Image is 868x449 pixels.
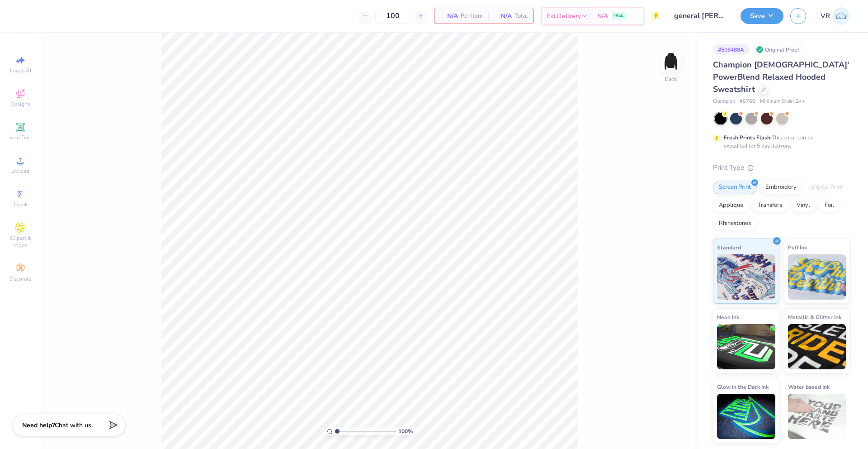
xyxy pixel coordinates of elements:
[788,254,846,300] img: Puff Ink
[788,312,841,322] span: Metallic & Glitter Ink
[494,11,512,21] span: N/A
[713,217,757,230] div: Rhinestones
[514,11,528,21] span: Total
[665,75,677,83] div: Back
[724,134,772,141] strong: Fresh Prints Flash:
[832,7,850,25] img: Vincent Roxas
[752,199,788,212] div: Transfers
[597,11,608,21] span: N/A
[717,382,769,392] span: Glow in the Dark Ink
[11,167,29,175] span: Upload
[788,243,807,252] span: Puff Ink
[788,324,846,369] img: Metallic & Glitter Ink
[821,7,850,25] a: VR
[760,98,805,105] span: Minimum Order: 24 +
[788,382,830,392] span: Water based Ink
[805,181,849,194] div: Digital Print
[724,134,835,150] div: This color can be expedited for 5 day delivery.
[440,11,458,21] span: N/A
[14,201,28,208] span: Greek
[613,13,623,19] span: FREE
[9,134,31,141] span: Add Text
[791,199,816,212] div: Vinyl
[717,312,739,322] span: Neon Ink
[55,421,93,430] span: Chat with us.
[713,199,749,212] div: Applique
[717,243,741,252] span: Standard
[759,181,802,194] div: Embroidery
[717,394,775,439] img: Glow in the Dark Ink
[717,254,775,300] img: Standard
[10,67,31,74] span: Image AI
[819,199,840,212] div: Foil
[9,275,31,282] span: Decorate
[740,98,755,105] span: # S760
[662,53,680,71] img: Back
[713,181,757,194] div: Screen Print
[741,8,783,24] button: Save
[717,324,775,369] img: Neon Ink
[788,394,846,439] img: Water based Ink
[713,44,749,55] div: # 506488A
[22,421,55,430] strong: Need help?
[10,100,30,108] span: Designs
[461,11,483,21] span: Per Item
[713,59,849,95] span: Champion [DEMOGRAPHIC_DATA]' PowerBlend Relaxed Hooded Sweatshirt
[713,162,850,173] div: Print Type
[713,98,735,105] span: Champion
[754,44,804,55] div: Original Proof
[547,11,581,21] span: Est. Delivery
[398,427,413,435] span: 100 %
[5,234,36,249] span: Clipart & logos
[667,7,734,25] input: Untitled Design
[375,8,410,24] input: – –
[821,11,830,21] span: VR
